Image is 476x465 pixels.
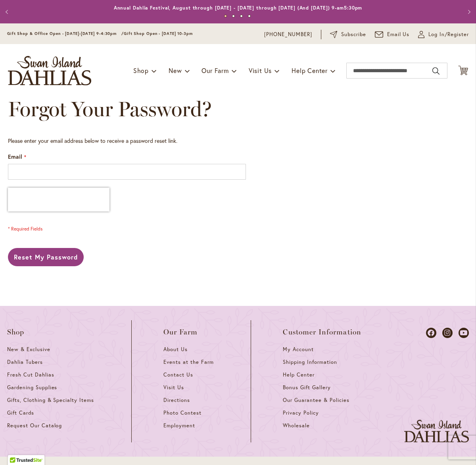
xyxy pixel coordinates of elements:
span: Wholesale [283,422,310,429]
span: Subscribe [341,31,366,38]
a: Log In/Register [418,31,469,38]
span: Our Farm [202,66,228,75]
span: Shipping Information [283,359,337,365]
button: Next [460,4,476,20]
span: Contact Us [163,371,193,378]
iframe: reCAPTCHA [8,188,109,211]
span: Photo Contest [163,409,202,416]
span: Gifts, Clothing & Specialty Items [7,397,94,404]
span: New & Exclusive [7,346,50,353]
button: 1 of 4 [224,15,227,17]
span: Gift Shop & Office Open - [DATE]-[DATE] 9-4:30pm / [7,31,124,36]
span: Email [8,153,22,160]
span: Shop [7,328,25,336]
span: Dahlia Tubers [7,359,43,365]
span: Customer Information [283,328,361,336]
a: Email Us [375,31,410,38]
div: Please enter your email address below to receive a password reset link. [8,137,246,145]
a: store logo [8,56,91,85]
span: Help Center [292,66,328,75]
a: Dahlias on Instagram [442,328,453,338]
span: Bonus Gift Gallery [283,384,330,391]
a: Dahlias on Youtube [459,328,469,338]
span: Reset My Password [14,253,78,261]
span: Request Our Catalog [7,422,62,429]
span: Employment [163,422,195,429]
span: Gardening Supplies [7,384,57,391]
span: Gift Shop Open - [DATE] 10-3pm [124,31,193,36]
span: Shop [133,66,149,75]
span: Visit Us [249,66,272,75]
span: Directions [163,397,190,404]
a: Dahlias on Facebook [426,328,436,338]
span: My Account [283,346,314,353]
span: Visit Us [163,384,184,391]
span: Gift Cards [7,409,34,416]
button: 2 of 4 [232,15,235,17]
span: Help Center [283,371,315,378]
span: Log In/Register [428,31,469,38]
button: 3 of 4 [240,15,243,17]
iframe: Launch Accessibility Center [6,437,28,459]
button: Reset My Password [8,248,84,266]
span: New [169,66,182,75]
span: Our Farm [163,328,198,336]
span: About Us [163,346,188,353]
a: Subscribe [330,31,366,38]
a: Annual Dahlia Festival, August through [DATE] - [DATE] through [DATE] (And [DATE]) 9-am5:30pm [114,5,363,11]
span: Forgot Your Password? [8,96,212,121]
span: Email Us [387,31,410,38]
a: [PHONE_NUMBER] [264,31,312,38]
span: Events at the Farm [163,359,213,365]
span: Fresh Cut Dahlias [7,371,54,378]
span: Our Guarantee & Policies [283,397,349,404]
button: 4 of 4 [248,15,251,17]
span: Privacy Policy [283,409,319,416]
